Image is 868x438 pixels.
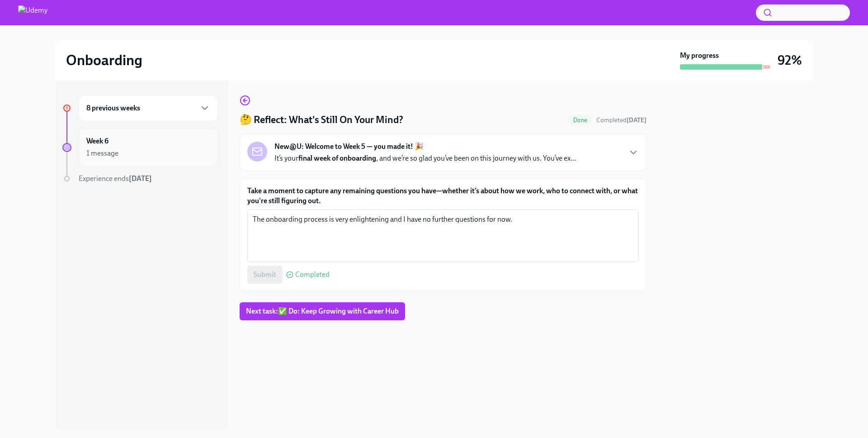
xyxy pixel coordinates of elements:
[18,5,47,20] img: Udemy
[246,307,399,316] span: Next task : ✅ Do: Keep Growing with Career Hub
[240,302,405,320] button: Next task:✅ Do: Keep Growing with Career Hub
[86,103,140,113] h6: 8 previous weeks
[79,95,218,121] div: 8 previous weeks
[627,116,646,124] strong: [DATE]
[274,142,424,152] strong: New@U: Welcome to Week 5 — you made it! 🎉
[596,116,646,124] span: Completed
[240,113,403,127] h4: 🤔 Reflect: What's Still On Your Mind?
[79,174,152,183] span: Experience ends
[778,52,802,68] h3: 92%
[253,214,633,257] textarea: The onboarding process is very enlightening and I have no further questions for now.
[66,51,142,69] h2: Onboarding
[596,116,646,124] span: September 26th, 2025 14:30
[62,129,218,167] a: Week 61 message
[86,136,108,146] h6: Week 6
[247,186,639,206] label: Take a moment to capture any remaining questions you have—whether it’s about how we work, who to ...
[274,153,576,163] p: It’s your , and we’re so glad you’ve been on this journey with us. You’ve ex...
[680,51,719,61] strong: My progress
[86,148,118,158] div: 1 message
[568,117,593,124] span: Done
[129,174,152,183] strong: [DATE]
[298,154,376,162] strong: final week of onboarding
[295,271,330,278] span: Completed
